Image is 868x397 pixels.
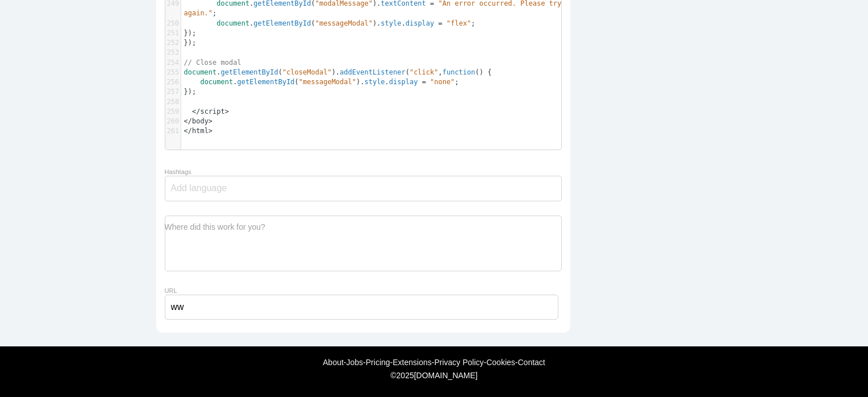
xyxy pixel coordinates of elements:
span: = [439,19,443,27]
span: getElementById [237,78,294,86]
a: Privacy Policy [434,358,483,367]
div: 250 [165,19,181,28]
span: "flex" [446,19,471,27]
span: . ( ). ( , () { [184,68,492,76]
a: Jobs [347,358,364,367]
div: 261 [165,126,181,136]
span: 2025 [397,371,414,380]
div: © [DOMAIN_NAME] [134,371,734,380]
span: style [364,78,385,86]
div: 260 [165,117,181,126]
div: 258 [165,97,181,107]
span: getElementById [221,68,278,76]
span: // Close modal [184,59,241,67]
span: style [381,19,401,27]
span: document [184,68,217,76]
div: 255 [165,68,181,77]
div: 253 [165,48,181,57]
span: "closeModal" [282,68,332,76]
span: display [406,19,435,27]
span: document [200,78,233,86]
span: /body> [188,117,212,125]
a: Cookies [486,358,515,367]
div: - - - - - - [6,358,862,367]
span: < [192,107,196,115]
div: 251 [165,28,181,38]
div: 256 [165,77,181,87]
span: < [184,127,188,135]
div: 254 [165,58,181,68]
span: "click" [410,68,439,76]
span: document [216,19,249,27]
label: URL [165,287,177,294]
span: "messageModal" [299,78,356,86]
span: < [184,117,188,125]
span: addEventListener [340,68,406,76]
div: 257 [165,87,181,97]
span: . ( ). . ; [184,19,475,27]
a: Pricing [366,358,390,367]
div: 259 [165,107,181,117]
span: display [389,78,418,86]
span: = [422,78,426,86]
label: Where did this work for you? [165,222,265,231]
span: getElementById [253,19,311,27]
a: About [323,358,344,367]
span: }); [184,29,197,37]
a: Contact [518,358,545,367]
a: Extensions [393,358,431,367]
input: Add language [171,176,239,200]
span: "none" [430,78,454,86]
span: . ( ). . ; [184,78,459,86]
span: }); [184,88,197,96]
div: 252 [165,38,181,48]
span: function [443,68,475,76]
span: "messageModal" [315,19,373,27]
label: Hashtags [165,168,191,175]
span: }); [184,39,197,47]
span: /html> [188,127,212,135]
span: /script> [196,107,229,115]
